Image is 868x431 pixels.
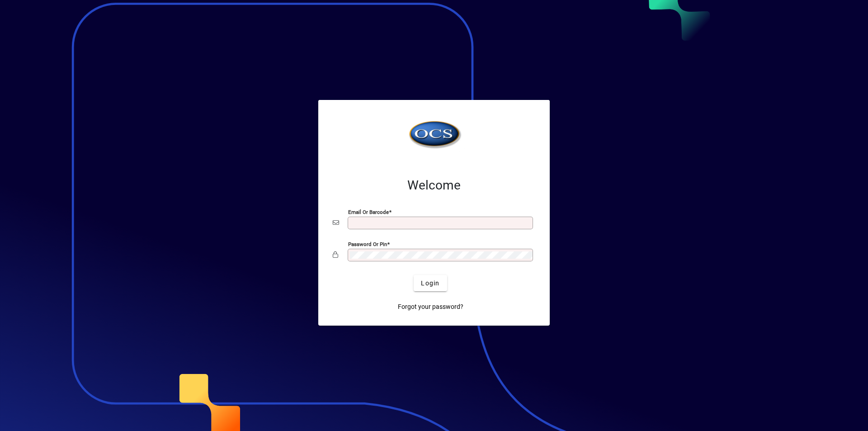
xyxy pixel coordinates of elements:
[333,178,535,193] h2: Welcome
[348,209,389,215] mat-label: Email or Barcode
[398,302,463,312] span: Forgot your password?
[348,241,387,247] mat-label: Password or Pin
[414,275,447,291] button: Login
[394,298,467,315] a: Forgot your password?
[421,279,439,288] span: Login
